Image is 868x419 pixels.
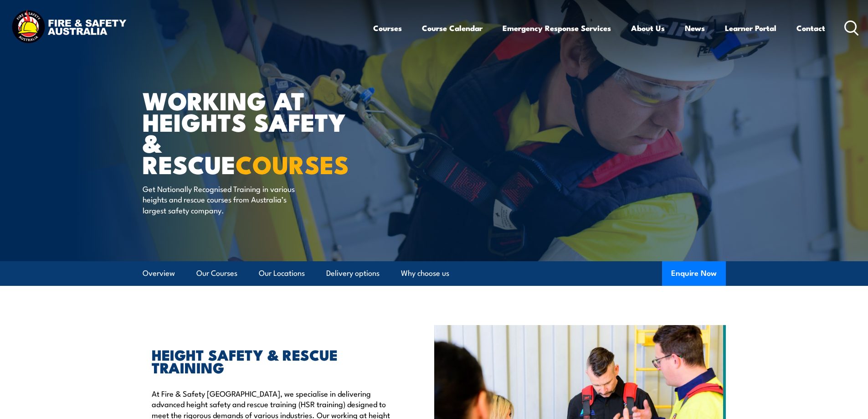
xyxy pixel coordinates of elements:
[196,261,237,285] a: Our Courses
[143,89,368,175] h1: WORKING AT HEIGHTS SAFETY & RESCUE
[373,16,402,40] a: Courses
[143,261,175,285] a: Overview
[685,16,705,40] a: News
[143,183,309,215] p: Get Nationally Recognised Training in various heights and rescue courses from Australia’s largest...
[662,261,726,286] button: Enquire Now
[796,16,825,40] a: Contact
[259,261,305,285] a: Our Locations
[725,16,776,40] a: Learner Portal
[152,348,392,373] h2: HEIGHT SAFETY & RESCUE TRAINING
[236,145,349,182] strong: COURSES
[401,261,449,285] a: Why choose us
[503,16,611,40] a: Emergency Response Services
[326,261,380,285] a: Delivery options
[422,16,483,40] a: Course Calendar
[631,16,665,40] a: About Us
